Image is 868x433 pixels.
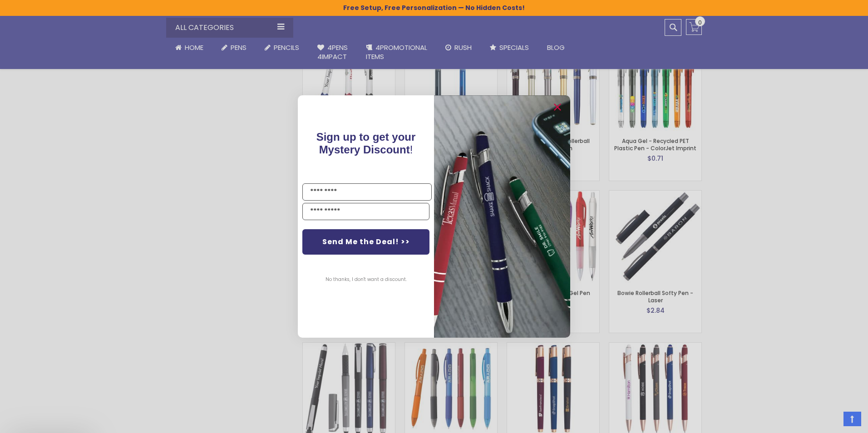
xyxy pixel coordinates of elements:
[302,229,429,255] button: Send Me the Deal! >>
[321,268,411,291] button: No thanks, I don't want a discount.
[434,95,570,337] img: pop-up-image
[316,131,416,156] span: !
[550,100,565,114] button: Close dialog
[316,131,416,156] span: Sign up to get your Mystery Discount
